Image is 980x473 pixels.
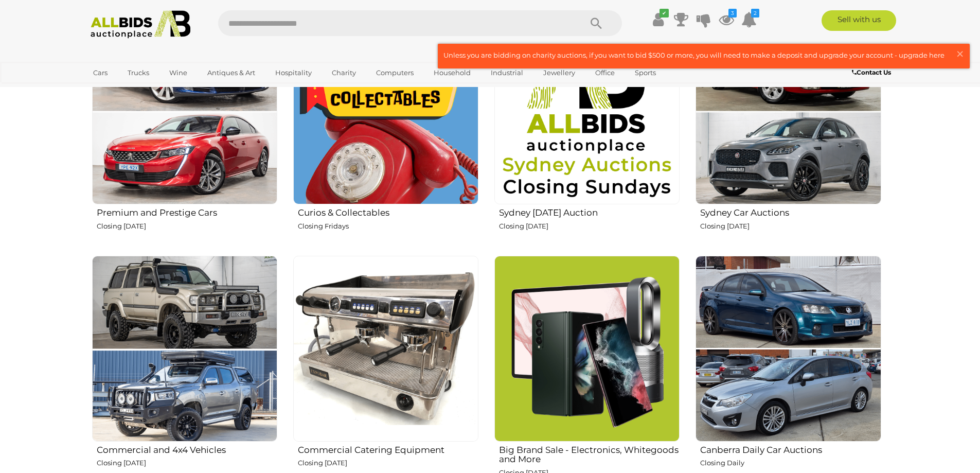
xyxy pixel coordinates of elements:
[728,9,737,17] i: 3
[427,64,477,81] a: Household
[92,19,277,204] img: Premium and Prestige Cars
[494,256,680,441] img: Big Brand Sale - Electronics, Whitegoods and More
[852,68,891,76] b: Contact Us
[293,256,478,441] img: Commercial Catering Equipment
[163,64,194,81] a: Wine
[298,205,478,218] h2: Curios & Collectables
[97,220,277,232] p: Closing [DATE]
[700,443,881,455] h2: Canberra Daily Car Auctions
[499,443,680,464] h2: Big Brand Sale - Electronics, Whitegoods and More
[571,10,622,36] button: Search
[298,443,478,455] h2: Commercial Catering Equipment
[589,64,621,81] a: Office
[92,19,277,248] a: Premium and Prestige Cars Closing [DATE]
[651,10,666,29] a: ✔
[494,19,680,248] a: Sydney [DATE] Auction Closing [DATE]
[741,10,757,29] a: 2
[700,220,881,232] p: Closing [DATE]
[537,64,582,81] a: Jewellery
[298,220,478,232] p: Closing Fridays
[955,44,965,64] span: ×
[696,19,881,204] img: Sydney Car Auctions
[499,220,680,232] p: Closing [DATE]
[86,64,114,81] a: Cars
[97,205,277,218] h2: Premium and Prestige Cars
[97,457,277,469] p: Closing [DATE]
[628,64,663,81] a: Sports
[822,10,896,31] a: Sell with us
[97,443,277,455] h2: Commercial and 4x4 Vehicles
[121,64,156,81] a: Trucks
[494,19,680,204] img: Sydney Sunday Auction
[719,10,734,29] a: 3
[660,9,669,17] i: ✔
[852,67,894,78] a: Contact Us
[751,9,759,17] i: 2
[700,205,881,218] h2: Sydney Car Auctions
[369,64,420,81] a: Computers
[700,457,881,469] p: Closing Daily
[86,81,173,98] a: [GEOGRAPHIC_DATA]
[696,256,881,441] img: Canberra Daily Car Auctions
[298,457,478,469] p: Closing [DATE]
[201,64,262,81] a: Antiques & Art
[695,19,881,248] a: Sydney Car Auctions Closing [DATE]
[269,64,318,81] a: Hospitality
[325,64,363,81] a: Charity
[92,256,277,441] img: Commercial and 4x4 Vehicles
[484,64,530,81] a: Industrial
[85,10,197,39] img: Allbids.com.au
[499,205,680,218] h2: Sydney [DATE] Auction
[293,19,478,204] img: Curios & Collectables
[293,19,478,248] a: Curios & Collectables Closing Fridays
